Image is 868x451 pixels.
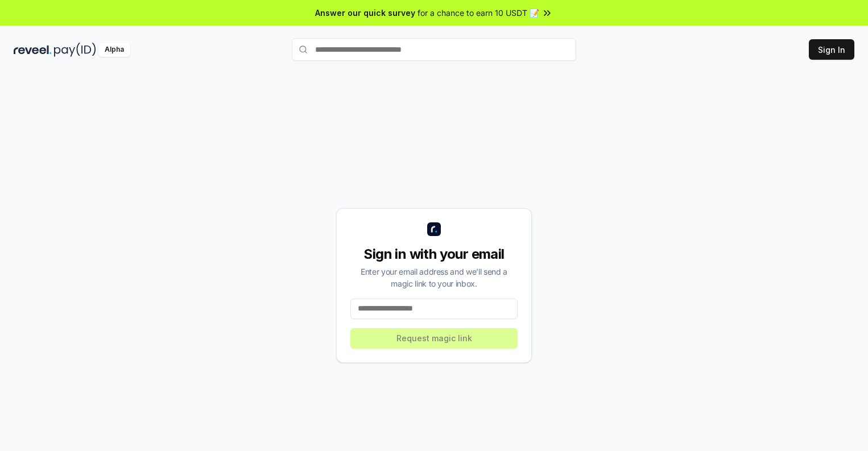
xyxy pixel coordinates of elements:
[418,7,539,19] span: for a chance to earn 10 USDT 📝
[350,266,518,289] div: Enter your email address and we’ll send a magic link to your inbox.
[98,43,130,57] div: Alpha
[54,43,96,57] img: pay_id
[315,7,415,19] span: Answer our quick survey
[809,39,854,60] button: Sign In
[350,245,518,263] div: Sign in with your email
[14,43,52,57] img: reveel_dark
[427,222,441,236] img: logo_small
